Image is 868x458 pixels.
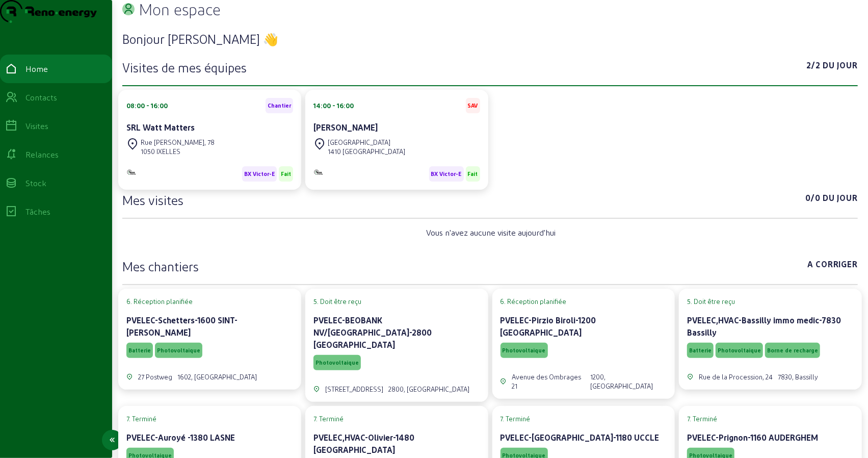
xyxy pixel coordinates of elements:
span: 0/0 [805,192,821,208]
cam-card-tag: 5. Doit être reçu [687,297,854,306]
span: BX Victor-E [244,170,275,177]
div: 14:00 - 16:00 [313,101,354,110]
div: Rue de la Procession, 24 [699,372,773,381]
div: 1200, [GEOGRAPHIC_DATA] [591,372,667,391]
div: Tâches [25,206,50,218]
cam-card-title: [PERSON_NAME] [313,122,378,132]
cam-card-title: PVELEC,HVAC-Bassilly immo medic-7830 Bassilly [687,315,841,337]
cam-card-title: PVELEC-Prignon-1160 AUDERGHEM [687,432,818,442]
div: 1410 [GEOGRAPHIC_DATA] [328,147,405,156]
cam-card-title: PVELEC-[GEOGRAPHIC_DATA]-1180 UCCLE [501,432,660,442]
cam-card-title: PVELEC-Schetters-1600 SINT-[PERSON_NAME] [126,315,238,337]
span: Batterie [128,347,151,354]
div: 1602, [GEOGRAPHIC_DATA] [177,372,257,381]
div: Home [25,63,48,75]
cam-card-title: PVELEC-BEOBANK NV/[GEOGRAPHIC_DATA]-2800 [GEOGRAPHIC_DATA] [313,315,432,349]
span: SAV [468,102,478,109]
div: [GEOGRAPHIC_DATA] [328,138,405,147]
div: 2800, [GEOGRAPHIC_DATA] [388,385,469,394]
h3: Bonjour [PERSON_NAME] 👋 [122,31,858,47]
div: [STREET_ADDRESS] [325,385,383,394]
img: Monitoring et Maintenance [313,169,324,175]
div: 08:00 - 16:00 [126,101,168,110]
span: Photovoltaique [157,347,200,354]
h3: Mes chantiers [122,258,199,274]
div: 27 Postweg [138,372,172,381]
h3: Visites de mes équipes [122,59,247,75]
cam-card-tag: 7. Terminé [126,414,293,423]
span: Photovoltaique [718,347,761,354]
cam-card-title: PVELEC-Pirzio Biroli-1200 [GEOGRAPHIC_DATA] [501,315,596,337]
div: Relances [25,148,59,161]
cam-card-tag: 5. Doit être reçu [313,297,480,306]
cam-card-tag: 7. Terminé [687,414,854,423]
div: Avenue des Ombrages 21 [512,372,586,391]
cam-card-tag: 7. Terminé [313,414,480,423]
span: BX Victor-E [431,170,462,177]
span: Vous n'avez aucune visite aujourd'hui [427,226,556,239]
span: Photovoltaique [315,359,359,366]
cam-card-tag: 7. Terminé [501,414,667,423]
span: Chantier [268,102,291,109]
span: Photovoltaique [503,347,546,354]
span: Fait [468,170,478,177]
div: Rue [PERSON_NAME], 78 [141,138,215,147]
cam-card-tag: 6. Réception planifiée [126,297,293,306]
img: B2B - PVELEC [126,169,137,175]
span: 2/2 [806,59,821,75]
cam-card-tag: 6. Réception planifiée [501,297,667,306]
cam-card-title: SRL Watt Matters [126,122,195,132]
cam-card-title: PVELEC,HVAC-Olivier-1480 [GEOGRAPHIC_DATA] [313,432,414,454]
span: Du jour [823,59,858,75]
span: Borne de recharge [767,347,818,354]
div: Stock [25,177,46,189]
span: Batterie [689,347,712,354]
div: Visites [25,120,48,132]
span: A corriger [807,258,858,274]
div: 7830, Bassilly [778,372,818,381]
h3: Mes visites [122,192,183,208]
span: Du jour [823,192,858,208]
div: Contacts [25,91,57,104]
span: Fait [281,170,291,177]
div: 1050 IXELLES [141,147,215,156]
cam-card-title: PVELEC-Auroyé -1380 LASNE [126,432,235,442]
